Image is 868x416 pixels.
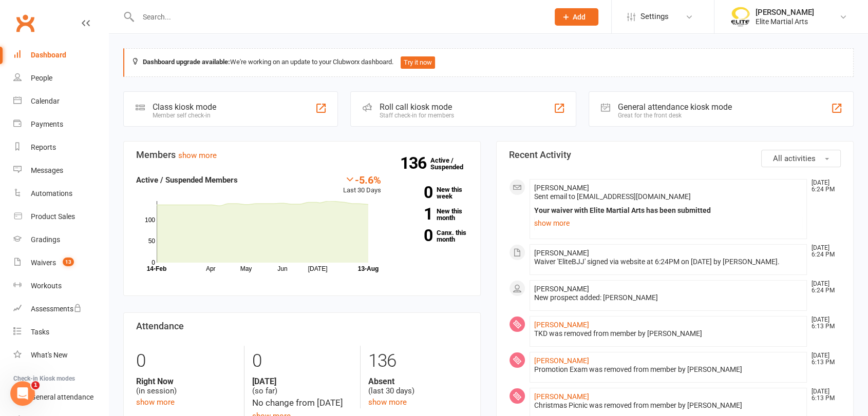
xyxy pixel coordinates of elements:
div: (so far) [252,377,352,396]
div: New prospect added: [PERSON_NAME] [534,293,802,302]
strong: Dashboard upgrade available: [143,58,230,66]
span: [PERSON_NAME] [534,249,589,257]
div: Workouts [31,282,62,290]
a: show more [178,151,217,160]
button: Add [555,8,598,26]
strong: Absent [368,377,468,386]
a: Reports [13,136,108,159]
div: Great for the front desk [618,112,732,119]
a: [PERSON_NAME] [534,356,589,365]
button: All activities [761,150,841,167]
div: What's New [31,351,68,359]
div: Your waiver with Elite Martial Arts has been submitted [534,206,802,215]
div: Staff check-in for members [380,112,454,119]
div: We're working on an update to your Clubworx dashboard. [123,48,854,77]
div: Calendar [31,97,60,105]
a: Tasks [13,321,108,344]
div: Class kiosk mode [153,102,216,112]
span: Add [573,13,586,21]
div: Waivers [31,259,56,267]
div: Member self check-in [153,112,216,119]
strong: Right Now [136,377,236,386]
div: Product Sales [31,212,75,221]
strong: 136 [400,155,430,171]
time: [DATE] 6:13 PM [806,352,840,366]
div: 136 [368,346,468,377]
div: Waiver 'EliteBJJ' signed via website at 6:24PM on [DATE] by [PERSON_NAME]. [534,257,802,266]
a: 1New this month [397,208,468,221]
a: Product Sales [13,205,108,228]
a: 0New this week [397,186,468,200]
a: [PERSON_NAME] [534,392,589,401]
a: People [13,67,108,90]
div: General attendance kiosk mode [618,102,732,112]
img: thumb_image1508806937.png [730,7,750,27]
div: Messages [31,166,63,174]
span: All activities [773,154,816,163]
div: Reports [31,143,56,151]
strong: 0 [397,228,432,243]
span: [PERSON_NAME] [534,285,589,293]
h3: Members [136,150,468,160]
a: [PERSON_NAME] [534,321,589,329]
time: [DATE] 6:24 PM [806,180,840,193]
div: Christmas Picnic was removed from member by [PERSON_NAME] [534,401,802,410]
a: Messages [13,159,108,182]
a: Calendar [13,90,108,113]
a: What's New [13,344,108,367]
span: 13 [63,257,74,266]
div: Gradings [31,235,60,244]
a: Clubworx [12,10,38,36]
h3: Attendance [136,321,468,331]
div: (in session) [136,377,236,396]
div: Last 30 Days [343,174,381,196]
span: Sent email to [EMAIL_ADDRESS][DOMAIN_NAME] [534,192,691,201]
div: Elite Martial Arts [756,17,814,26]
div: Automations [31,189,72,197]
time: [DATE] 6:13 PM [806,316,840,330]
a: Assessments [13,298,108,321]
strong: 0 [397,185,432,200]
a: Waivers 13 [13,251,108,274]
div: Tasks [31,328,49,336]
a: show more [368,398,407,407]
a: Automations [13,182,108,205]
a: Gradings [13,228,108,251]
a: Payments [13,113,108,136]
strong: Active / Suspended Members [136,175,238,185]
a: show more [136,398,175,407]
a: Dashboard [13,44,108,67]
div: Promotion Exam was removed from member by [PERSON_NAME] [534,365,802,374]
div: Assessments [31,305,82,313]
span: 1 [31,381,40,389]
time: [DATE] 6:24 PM [806,245,840,258]
span: [PERSON_NAME] [534,184,589,192]
h3: Recent Activity [509,150,841,160]
div: 0 [136,346,236,377]
time: [DATE] 6:13 PM [806,388,840,402]
time: [DATE] 6:24 PM [806,281,840,294]
a: 136Active / Suspended [430,149,476,178]
iframe: Intercom live chat [10,381,35,406]
div: Dashboard [31,51,66,59]
strong: [DATE] [252,377,352,386]
a: 0Canx. this month [397,229,468,243]
button: Try it now [401,56,435,69]
div: (last 30 days) [368,377,468,396]
div: Roll call kiosk mode [380,102,454,112]
div: [PERSON_NAME] [756,8,814,17]
div: No change from [DATE] [252,396,352,410]
div: General attendance [31,393,93,401]
a: Workouts [13,274,108,298]
div: 0 [252,346,352,377]
strong: 1 [397,206,432,222]
div: People [31,74,52,82]
a: show more [534,216,802,230]
span: Settings [640,5,669,28]
div: TKD was removed from member by [PERSON_NAME] [534,329,802,338]
div: Payments [31,120,63,128]
input: Search... [135,10,541,24]
div: -5.6% [343,174,381,185]
a: General attendance kiosk mode [13,386,108,409]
